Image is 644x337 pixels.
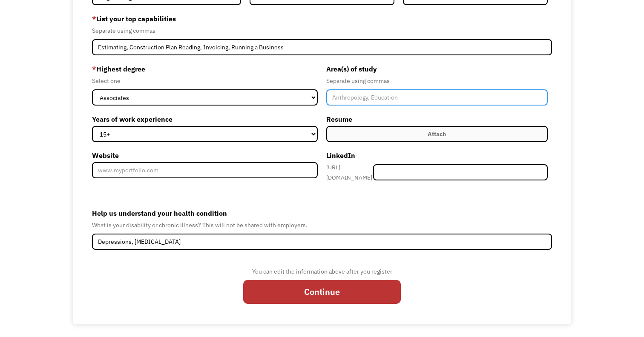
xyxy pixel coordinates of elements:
[326,112,548,126] label: Resume
[92,26,552,36] div: Separate using commas
[326,126,548,142] label: Attach
[92,206,552,220] label: Help us understand your health condition
[92,220,552,230] div: What is your disability or chronic illness? This will not be shared with employers.
[243,266,401,277] div: You can edit the information above after you register
[243,280,401,304] input: Continue
[326,149,548,162] label: LinkedIn
[428,129,446,139] div: Attach
[92,234,552,250] input: Deafness, Depression, Diabetes
[92,62,318,76] label: Highest degree
[92,112,318,126] label: Years of work experience
[92,149,318,162] label: Website
[92,12,552,26] label: List your top capabilities
[92,162,318,178] input: www.myportfolio.com
[326,76,548,86] div: Separate using commas
[326,162,373,183] div: [URL][DOMAIN_NAME]
[92,76,318,86] div: Select one
[326,89,548,106] input: Anthropology, Education
[92,39,552,55] input: Videography, photography, accounting
[326,62,548,76] label: Area(s) of study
